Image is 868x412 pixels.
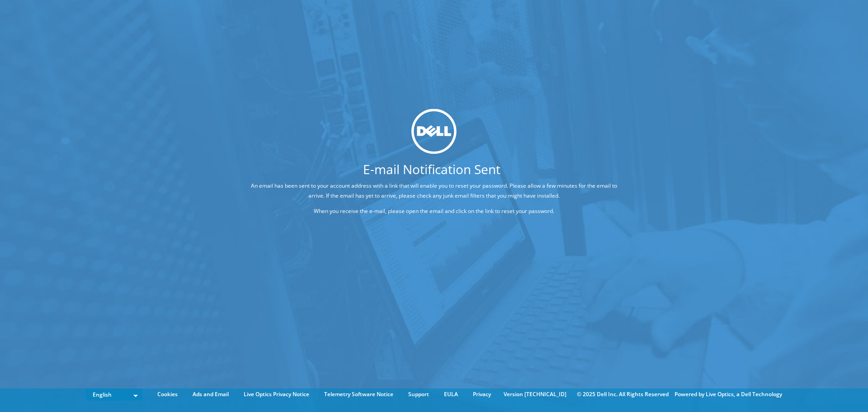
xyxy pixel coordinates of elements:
[437,389,465,399] a: EULA
[572,389,673,399] li: © 2025 Dell Inc. All Rights Reserved
[401,389,436,399] a: Support
[151,389,184,399] a: Cookies
[317,389,400,399] a: Telemetry Software Notice
[411,109,457,154] img: dell_svg_logo.svg
[186,389,236,399] a: Ads and Email
[675,389,782,399] li: Powered by Live Optics, a Dell Technology
[466,389,498,399] a: Privacy
[499,389,571,399] li: Version [TECHNICAL_ID]
[217,163,646,175] h1: E-mail Notification Sent
[251,206,617,216] p: When you receive the e-mail, please open the email and click on the link to reset your password.
[237,389,316,399] a: Live Optics Privacy Notice
[251,181,617,201] p: An email has been sent to your account address with a link that will enable you to reset your pas...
